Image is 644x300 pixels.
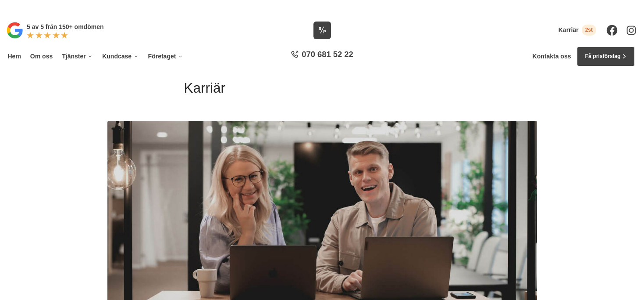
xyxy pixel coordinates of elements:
a: Om oss [28,47,54,66]
a: Kundcase [101,47,140,66]
a: 070 681 52 22 [288,49,356,64]
h1: Karriär [184,79,460,104]
span: 070 681 52 22 [302,49,353,60]
a: Läs pressmeddelandet här! [348,4,420,10]
p: 5 av 5 från 150+ omdömen [27,22,103,32]
a: Tjänster [60,47,95,66]
span: Karriär [559,26,579,34]
p: Vi vann Årets Unga Företagare i Dalarna 2024 – [3,3,641,11]
a: Kontakta oss [533,53,571,60]
span: Få prisförslag [585,52,620,61]
a: Hem [6,47,22,66]
a: Företaget [146,47,185,66]
a: Karriär 2st [559,25,596,36]
a: Få prisförslag [577,47,635,66]
span: 2st [582,25,596,36]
